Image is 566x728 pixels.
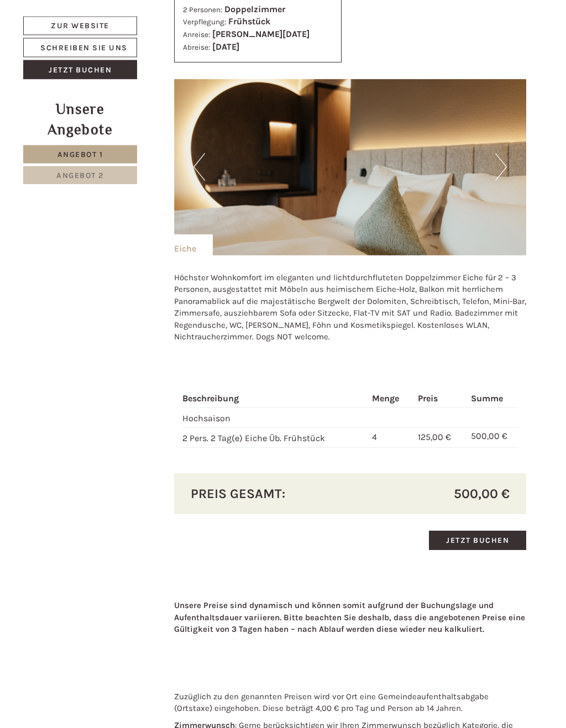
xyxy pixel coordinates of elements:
[413,391,467,408] th: Preis
[418,432,451,443] span: 125,00 €
[212,42,239,53] b: [DATE]
[228,17,270,27] b: Frühstück
[183,44,210,52] small: Abreise:
[282,291,352,311] button: Senden
[368,428,413,448] td: 4
[182,485,350,504] div: Preis gesamt:
[183,31,210,39] small: Anreise:
[174,235,213,256] div: Eiche
[57,150,103,159] span: Angebot 1
[212,29,310,40] b: [PERSON_NAME][DATE]
[183,6,222,14] small: 2 Personen:
[23,38,137,57] a: Schreiben Sie uns
[454,485,510,504] span: 500,00 €
[429,531,526,551] a: Jetzt buchen
[17,54,180,61] small: 11:27
[174,601,525,635] strong: Unsere Preise sind dynamisch und können somit aufgrund der Buchungslage und Aufenthaltsdauer vari...
[183,18,226,27] small: Verpflegung:
[23,99,137,140] div: Unsere Angebote
[224,4,285,15] b: Doppelzimmer
[23,17,137,35] a: Zur Website
[368,391,413,408] th: Menge
[467,391,518,408] th: Summe
[467,428,518,448] td: 500,00 €
[56,171,104,180] span: Angebot 2
[142,8,209,27] div: Donnerstag
[174,80,527,256] img: image
[174,692,527,715] p: Zuzüglich zu den genannten Preisen wird vor Ort eine Gemeindeaufenthaltsabgabe (Ortstaxe) eingeho...
[182,428,368,448] td: 2 Pers. 2 Tag(e) Eiche Üb. Frühstück
[193,154,205,181] button: Previous
[174,273,527,344] p: Höchster Wohnkomfort im eleganten und lichtdurchfluteten Doppelzimmer Eiche für 2 – 3 Personen, a...
[182,408,368,428] td: Hochsaison
[182,391,368,408] th: Beschreibung
[17,32,180,41] div: Hotel B&B Feldmessner
[23,60,137,80] a: Jetzt buchen
[8,30,185,64] div: Guten Tag, wie können wir Ihnen helfen?
[495,154,507,181] button: Next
